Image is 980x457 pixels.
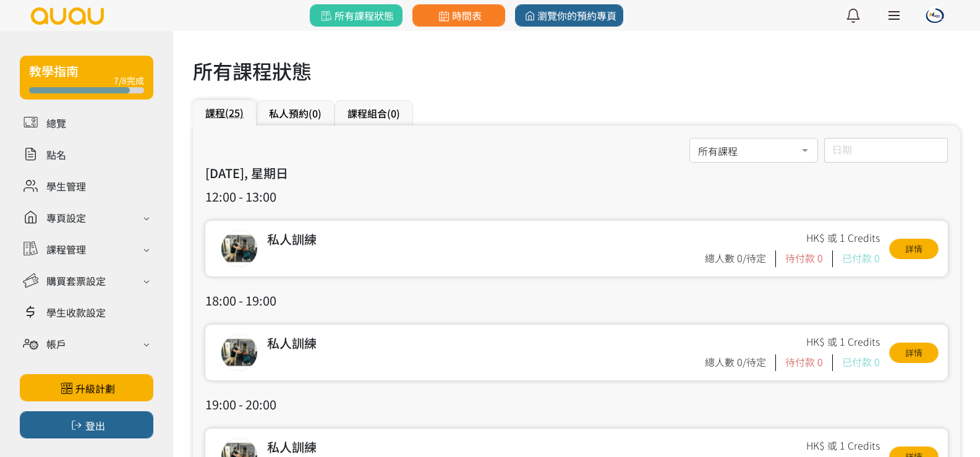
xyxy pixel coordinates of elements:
[705,354,776,371] div: 總人數 0/待定
[842,250,880,267] div: 已付款 0
[387,106,400,121] span: (0)
[193,56,960,85] h1: 所有課程狀態
[205,395,948,414] h3: 19:00 - 20:00
[225,105,244,120] span: (25)
[205,105,244,120] a: 課程(25)
[842,354,880,371] div: 已付款 0
[46,336,66,351] div: 帳戶
[318,8,393,23] span: 所有課程狀態
[20,374,153,401] a: 升級計劃
[347,106,400,121] a: 課程組合(0)
[30,7,105,25] img: logo.svg
[46,273,106,288] div: 購買套票設定
[205,187,948,206] h3: 12:00 - 13:00
[20,411,153,438] button: 登出
[205,164,948,182] h3: [DATE], 星期日
[46,210,86,225] div: 專頁設定
[515,4,623,27] a: 瀏覽你的預約專頁
[806,230,880,250] div: HK$ 或 1 Credits
[785,250,833,267] div: 待付款 0
[889,239,939,259] a: 詳情
[522,8,616,23] span: 瀏覽你的預約專頁
[269,106,322,121] a: 私人預約(0)
[46,242,86,257] div: 課程管理
[267,334,702,354] div: 私人訓練
[806,334,880,354] div: HK$ 或 1 Credits
[785,354,833,371] div: 待付款 0
[310,4,403,27] a: 所有課程狀態
[889,343,939,363] a: 詳情
[205,291,948,310] h3: 18:00 - 19:00
[309,106,322,121] span: (0)
[698,142,809,157] span: 所有課程
[705,250,776,267] div: 總人數 0/待定
[412,4,505,27] a: 時間表
[436,8,481,23] span: 時間表
[824,138,948,163] input: 日期
[267,230,702,250] div: 私人訓練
